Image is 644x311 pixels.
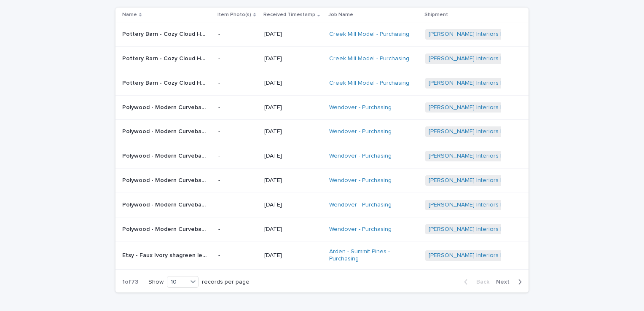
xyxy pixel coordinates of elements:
tr: Polywood - Modern Curveback Adirondack Chair - POLYWOOD Color Sand | 74436Polywood - Modern Curve... [115,144,529,169]
p: - [218,128,258,135]
a: [PERSON_NAME] Interiors | Inbound Shipment | 24349 [429,226,575,233]
a: [PERSON_NAME] Interiors | Inbound Shipment | 24349 [429,104,575,111]
p: [DATE] [264,128,322,135]
tr: Polywood - Modern Curveback Adirondack Chair - POLYWOOD Color Sand | 74434Polywood - Modern Curve... [115,95,529,120]
a: [PERSON_NAME] Interiors | Inbound Shipment | 24349 [429,153,575,160]
p: Name [122,10,137,19]
p: - [218,201,258,209]
a: Creek Mill Model - Purchasing [329,80,409,87]
p: 1 of 73 [115,272,145,292]
p: Polywood - Modern Curveback Adirondack Chair - POLYWOOD Color Sand | 74438 [122,175,208,184]
tr: Polywood - Modern Curveback Adirondack Chair - POLYWOOD Color Sand | 74437Polywood - Modern Curve... [115,120,529,144]
p: [DATE] [264,153,322,160]
p: [DATE] [264,80,322,87]
p: - [218,252,258,259]
a: [PERSON_NAME] Interiors | Inbound Shipment | 24349 [429,128,575,135]
p: [DATE] [264,31,322,38]
p: - [218,226,258,233]
tr: Pottery Barn - Cozy Cloud Handcrafted Quilted Sham- [PERSON_NAME]- Standard #[US_EMPLOYER_IDENTIF... [115,71,529,95]
tr: Polywood - Modern Curveback Adirondack Chair - POLYWOOD Color Sand | 74435Polywood - Modern Curve... [115,193,529,217]
p: - [218,55,258,62]
span: Next [496,279,515,285]
a: Wendover - Purchasing [329,177,392,184]
a: [PERSON_NAME] Interiors | Inbound Shipment | 24331 [429,80,573,87]
p: Polywood - Modern Curveback Adirondack Chair - POLYWOOD Color Sand | 74437 [122,126,208,135]
a: Wendover - Purchasing [329,201,392,209]
a: Arden - Summit Pines - Purchasing [329,248,413,263]
a: [PERSON_NAME] Interiors | Inbound Shipment | 24349 [429,201,575,209]
p: [DATE] [264,226,322,233]
button: Back [457,278,493,286]
p: Polywood - Modern Curveback Adirondack Chair - POLYWOOD Color Sand | 74433 [122,224,208,233]
p: - [218,80,258,87]
p: Received Timestamp [263,10,315,19]
a: Creek Mill Model - Purchasing [329,55,409,62]
p: Job Name [328,10,353,19]
p: [DATE] [264,177,322,184]
p: [DATE] [264,104,322,111]
a: [PERSON_NAME] Interiors | Inbound Shipment | 24331 [429,55,573,62]
a: Creek Mill Model - Purchasing [329,31,409,38]
tr: Pottery Barn - Cozy Cloud Handcrafted Quilt- [PERSON_NAME]- Full/Queen #[US_EMPLOYER_IDENTIFICATI... [115,46,529,71]
p: [DATE] [264,55,322,62]
div: 10 [167,278,188,287]
p: Item Photo(s) [217,10,251,19]
p: Etsy - Faux Ivory shagreen leather pack of 2pcs decorative boxes- storage boxes- jewelry organize... [122,250,208,259]
p: - [218,104,258,111]
p: - [218,153,258,160]
p: Polywood - Modern Curveback Adirondack Chair - POLYWOOD Color Sand | 74435 [122,200,208,209]
a: [PERSON_NAME] Interiors | Inbound Shipment | 24389 [429,252,574,259]
a: [PERSON_NAME] Interiors | Inbound Shipment | 24331 [429,31,573,38]
p: Show [148,279,164,286]
p: Shipment [424,10,448,19]
p: [DATE] [264,201,322,209]
p: - [218,177,258,184]
a: Wendover - Purchasing [329,128,392,135]
p: [DATE] [264,252,322,259]
p: Polywood - Modern Curveback Adirondack Chair - POLYWOOD Color Sand | 74434 [122,102,208,111]
tr: Pottery Barn - Cozy Cloud Handcrafted Quilted Sham- [PERSON_NAME]- Standard #[US_EMPLOYER_IDENTIF... [115,22,529,47]
p: - [218,31,258,38]
p: Pottery Barn - Cozy Cloud Handcrafted Quilted Sham- Loden- Standard #84-6750093 | 74294 [122,78,208,87]
a: Wendover - Purchasing [329,226,392,233]
tr: Etsy - Faux Ivory shagreen leather pack of 2pcs decorative boxes- storage boxes- jewelry organize... [115,241,529,270]
tr: Polywood - Modern Curveback Adirondack Chair - POLYWOOD Color Sand | 74438Polywood - Modern Curve... [115,168,529,193]
p: records per page [202,279,250,286]
p: Polywood - Modern Curveback Adirondack Chair - POLYWOOD Color Sand | 74436 [122,151,208,160]
a: [PERSON_NAME] Interiors | Inbound Shipment | 24349 [429,177,575,184]
a: Wendover - Purchasing [329,104,392,111]
p: Pottery Barn - Cozy Cloud Handcrafted Quilted Sham- Loden- Standard #84-6750093 | 74295 [122,29,208,38]
span: Back [471,279,489,285]
a: Wendover - Purchasing [329,153,392,160]
p: Pottery Barn - Cozy Cloud Handcrafted Quilt- Loden- Full/Queen #84-6833360 | 74296 [122,54,208,62]
tr: Polywood - Modern Curveback Adirondack Chair - POLYWOOD Color Sand | 74433Polywood - Modern Curve... [115,217,529,241]
button: Next [493,278,529,286]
